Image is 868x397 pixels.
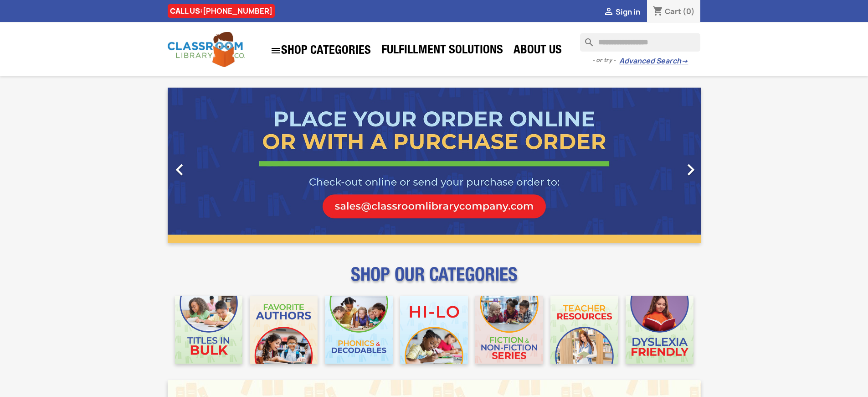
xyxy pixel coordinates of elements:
i: search [580,33,591,44]
a: Fulfillment Solutions [377,42,508,60]
a: SHOP CATEGORIES [266,41,375,61]
img: Classroom Library Company [168,32,245,67]
i:  [270,45,281,56]
img: CLC_Favorite_Authors_Mobile.jpg [250,296,318,364]
img: CLC_Phonics_And_Decodables_Mobile.jpg [325,296,393,364]
a: Advanced Search→ [619,57,688,66]
input: Search [580,33,700,52]
a:  Sign in [603,7,640,17]
a: Previous [168,88,248,243]
a: [PHONE_NUMBER] [203,6,272,16]
i:  [168,158,191,181]
span: Cart [665,6,681,16]
a: About Us [509,42,566,60]
i: shopping_cart [652,6,663,17]
img: CLC_Fiction_Nonfiction_Mobile.jpg [475,296,543,364]
i:  [603,7,614,18]
span: - or try - [592,56,619,65]
span: → [681,57,688,66]
img: CLC_HiLo_Mobile.jpg [400,296,468,364]
ul: Carousel container [168,88,701,243]
p: SHOP OUR CATEGORIES [168,272,701,288]
i:  [679,158,702,181]
span: (0) [683,6,695,16]
img: CLC_Bulk_Mobile.jpg [175,296,243,364]
div: CALL US: [168,4,275,18]
span: Sign in [616,7,640,17]
img: CLC_Dyslexia_Mobile.jpg [626,296,693,364]
img: CLC_Teacher_Resources_Mobile.jpg [550,296,618,364]
a: Next [621,88,701,243]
